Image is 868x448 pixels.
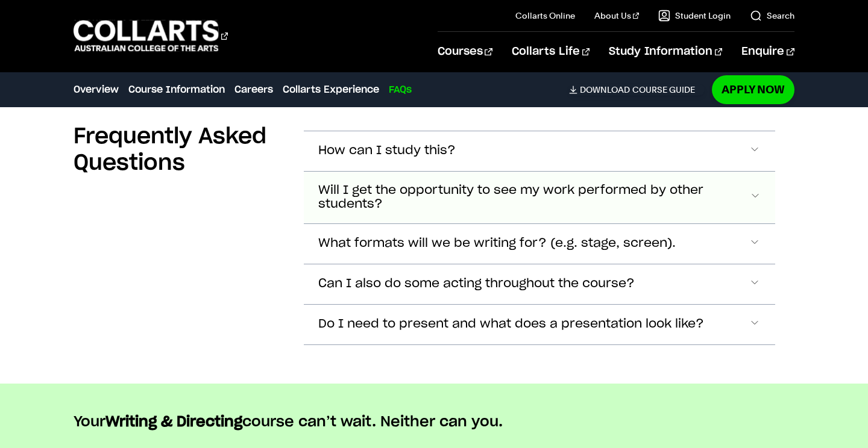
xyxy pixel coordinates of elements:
[74,19,228,53] div: Go to homepage
[318,317,704,331] span: Do I need to present and what does a presentation look like?
[569,84,705,95] a: DownloadCourse Guide
[712,75,794,104] a: Apply Now
[741,32,794,72] a: Enquire
[318,237,676,250] span: What formats will we be writing for? (e.g. stage, screen).
[105,415,242,429] strong: Writing & Directing
[609,32,722,72] a: Study Information
[438,32,492,72] a: Courses
[304,305,775,344] button: Do I need to present and what does a presentation look like?
[580,84,630,95] span: Download
[234,82,273,97] a: Careers
[304,224,775,264] button: What formats will we be writing for? (e.g. stage, screen).
[318,184,749,211] span: Will I get the opportunity to see my work performed by other students?
[658,10,731,22] a: Student Login
[304,264,775,304] button: Can I also do some acting throughout the course?
[128,82,225,97] a: Course Information
[594,10,639,22] a: About Us
[318,144,456,158] span: How can I study this?
[304,131,775,171] button: How can I study this?
[318,277,635,291] span: Can I also do some acting throughout the course?
[389,82,412,97] a: FAQs
[512,32,590,72] a: Collarts Life
[515,10,575,22] a: Collarts Online
[74,412,794,432] p: Your course can’t wait. Neither can you.
[74,123,285,176] h2: Frequently Asked Questions
[283,82,379,97] a: Collarts Experience
[74,82,119,97] a: Overview
[304,172,775,223] button: Will I get the opportunity to see my work performed by other students?
[74,99,794,384] section: Accordion Section
[750,10,794,22] a: Search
